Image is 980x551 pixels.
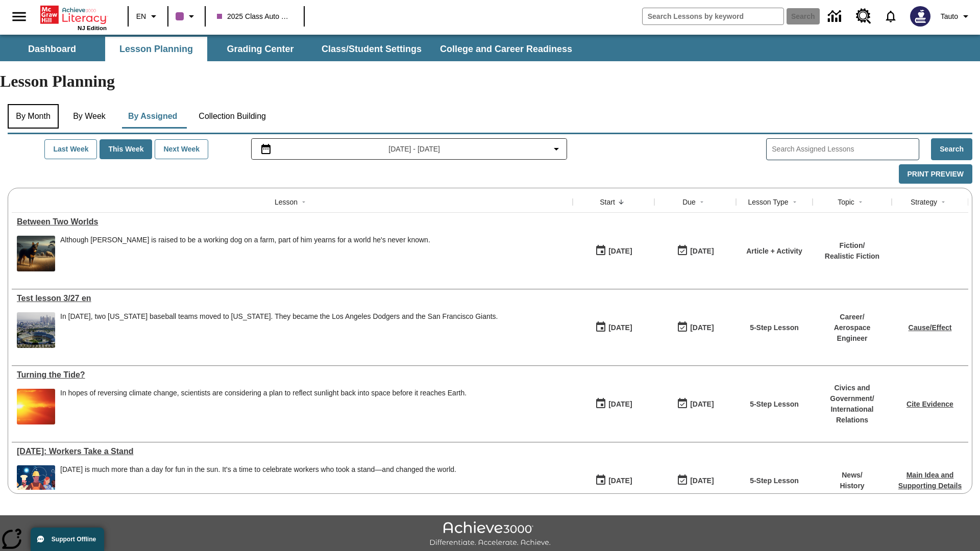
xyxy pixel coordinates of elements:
p: Career / [818,312,887,322]
div: Strategy [911,197,937,207]
a: Turning the Tide?, Lessons [17,370,568,380]
a: Main Idea and Supporting Details [898,471,962,490]
a: Cite Evidence [906,400,953,408]
div: Start [600,197,615,207]
span: 2025 Class Auto Grade 13 [217,11,292,22]
img: Aerial view of a sunset with clouds. [17,389,55,424]
div: Although Chip is raised to be a working dog on a farm, part of him yearns for a world he's never ... [60,236,430,271]
button: Sort [854,196,867,208]
a: Data Center [822,3,850,31]
button: Class/Student Settings [313,37,430,61]
div: [DATE] [608,321,632,334]
img: Achieve3000 Differentiate Accelerate Achieve [429,521,551,547]
button: 09/07/25: Last day the lesson can be accessed [673,471,717,490]
p: History [840,481,864,491]
div: [DATE] [690,245,714,258]
button: Collection Building [190,104,274,129]
button: Class color is purple. Change class color [171,7,202,26]
div: In hopes of reversing climate change, scientists are considering a plan to reflect sunlight back ... [60,389,467,424]
a: Cause/Effect [909,323,952,332]
button: By Assigned [120,104,185,129]
a: Labor Day: Workers Take a Stand, Lessons [17,447,568,456]
span: Support Offline [52,536,96,543]
p: 5-Step Lesson [750,475,799,486]
a: Between Two Worlds, Lessons [17,217,568,227]
img: A dog with dark fur and light tan markings looks off into the distance while sheep graze in the b... [17,236,55,271]
div: Labor Day: Workers Take a Stand [17,447,568,456]
button: Lesson Planning [105,37,207,61]
button: Sort [696,196,708,208]
div: Test lesson 3/27 en [17,294,568,303]
button: Search [931,138,972,160]
button: Sort [615,196,627,208]
button: 09/10/25: First time the lesson was available [592,394,635,414]
button: Profile/Settings [937,7,976,26]
button: 09/10/25: First time the lesson was available [592,241,635,261]
span: NJ Edition [78,25,107,31]
button: Open side menu [4,2,34,32]
div: [DATE] [608,398,632,411]
p: Realistic Fiction [825,251,879,262]
input: Search Assigned Lessons [772,142,919,157]
div: [DATE] [690,474,714,487]
div: In 1958, two New York baseball teams moved to California. They became the Los Angeles Dodgers and... [60,312,498,348]
p: Civics and Government / [818,383,887,404]
div: Home [40,4,107,31]
button: Sort [789,196,801,208]
div: In [DATE], two [US_STATE] baseball teams moved to [US_STATE]. They became the Los Angeles Dodgers... [60,312,498,321]
div: Lesson Type [748,197,788,207]
div: [DATE] [608,245,632,258]
p: 5-Step Lesson [750,399,799,410]
div: Topic [838,197,854,207]
div: Although [PERSON_NAME] is raised to be a working dog on a farm, part of him yearns for a world he... [60,236,430,244]
div: Due [682,197,696,207]
a: Notifications [877,3,904,30]
p: Fiction / [825,240,879,251]
span: EN [136,11,146,22]
button: 09/10/25: First time the lesson was available [592,318,635,337]
span: [DATE] - [DATE] [388,144,440,155]
button: By Month [8,104,59,129]
a: Home [40,5,107,25]
div: Labor Day is much more than a day for fun in the sun. It's a time to celebrate workers who took a... [60,465,456,501]
a: Resource Center, Will open in new tab [850,3,877,30]
img: A banner with a blue background shows an illustrated row of diverse men and women dressed in clot... [17,465,55,501]
button: Support Offline [31,528,104,551]
button: Select the date range menu item [256,143,562,155]
button: 09/11/25: Last day the lesson can be accessed [673,394,717,414]
div: [DATE] [690,321,714,334]
img: Dodgers stadium. [17,312,55,348]
img: Avatar [910,6,930,27]
input: search field [643,8,783,24]
p: Article + Activity [746,246,802,257]
div: [DATE] is much more than a day for fun in the sun. It's a time to celebrate workers who took a st... [60,465,456,474]
button: 09/10/25: Last day the lesson can be accessed [673,318,717,337]
button: Print Preview [899,164,972,184]
p: International Relations [818,404,887,425]
div: In hopes of reversing climate change, scientists are considering a plan to reflect sunlight back ... [60,389,467,397]
button: Dashboard [1,37,103,61]
button: Next Week [155,139,208,159]
p: Aerospace Engineer [818,322,887,344]
a: Test lesson 3/27 en, Lessons [17,294,568,303]
button: Last Week [44,139,97,159]
button: 09/01/25: First time the lesson was available [592,471,635,490]
span: Tauto [941,11,958,22]
button: Language: EN, Select a language [132,7,164,26]
div: [DATE] [608,474,632,487]
div: [DATE] [690,398,714,411]
button: 09/10/25: Last day the lesson can be accessed [673,241,717,261]
svg: Collapse Date Range Filter [550,143,562,155]
button: Sort [937,196,949,208]
button: This Week [100,139,152,159]
button: Grading Center [209,37,311,61]
div: Between Two Worlds [17,217,568,227]
button: College and Career Readiness [432,37,580,61]
p: 5-Step Lesson [750,322,799,333]
div: Lesson [275,197,298,207]
button: Select a new avatar [904,3,937,30]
